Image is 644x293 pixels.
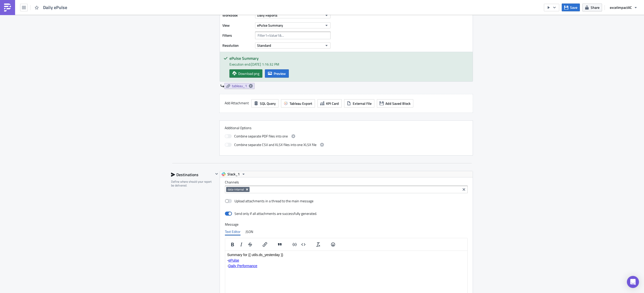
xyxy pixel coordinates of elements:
button: Slack_1 [220,171,247,177]
span: Tableau Export [290,101,312,106]
div: Destinations [171,171,214,178]
img: PushMetrics [4,4,12,12]
button: Save [562,4,580,11]
span: Combine separate CSV and XLSX files into one XLSX file [234,142,316,148]
button: Daily Reports [255,12,331,18]
label: Upload attachments in a thread to the main message [225,199,313,203]
span: Preview [274,71,286,76]
button: Tableau Export [281,99,315,108]
label: Workbook [222,12,253,19]
span: SQL Query [260,101,276,106]
button: Insert code block [299,241,308,248]
div: Execution end: [DATE] 1:16:32 PM [229,62,469,67]
label: Resolution [222,42,253,49]
span: excelimpact AC [610,5,632,10]
button: Strikethrough [246,241,254,248]
button: Clear formatting [314,241,323,248]
span: ePulse Summary [257,23,283,28]
div: Define where should your report be delivered. [171,180,214,187]
span: Combine separate PDF files into one [234,133,288,139]
label: Filters [222,32,253,39]
button: ePulse Summary [255,22,331,28]
span: Download png [238,71,259,76]
label: Channels [225,180,468,184]
button: Emojis [329,241,337,248]
button: Remove Tag [245,187,250,192]
button: Hide content [214,171,220,177]
button: External File [344,99,374,108]
div: Open Intercom Messenger [627,276,639,288]
div: JSON [246,228,253,235]
a: Download png [229,69,262,78]
button: Blockquote [275,241,284,248]
span: Standard [257,43,271,48]
button: Bold [228,241,237,248]
button: Add Saved Block [377,99,413,108]
label: Additional Options [225,126,468,130]
div: Send only if all attachments are successfully generated. [234,211,317,216]
span: Slack_1 [227,171,240,177]
span: External File [353,101,372,106]
button: Insert code line [290,241,299,248]
button: KPI Card [317,99,342,108]
span: KPI Card [326,101,339,106]
button: Insert/edit link [261,241,269,248]
span: Save [570,5,577,10]
button: Share [582,4,602,11]
button: Clear selected items [461,186,467,192]
label: Message [225,222,468,227]
input: Filter1=Value1&... [255,32,331,39]
span: Add Saved Block [385,101,411,106]
label: Add Attachment [225,99,249,107]
div: Text Editor [225,228,240,235]
button: Standard [255,42,331,48]
label: View [222,22,253,29]
button: Preview [265,69,289,78]
span: Share [591,5,599,10]
h5: ePulse Summary [229,56,469,60]
span: data-internal [228,187,244,191]
button: SQL Query [251,99,278,108]
a: tableau_1 [224,83,255,89]
button: Italic [237,241,246,248]
button: excelimpactAC [607,4,640,11]
span: Daily ePulse [43,5,68,10]
span: tableau_1 [232,84,247,88]
span: Daily Reports [257,13,277,18]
